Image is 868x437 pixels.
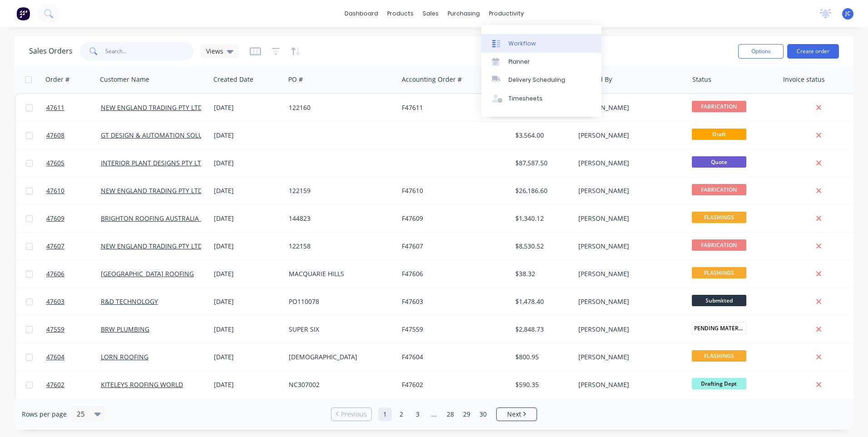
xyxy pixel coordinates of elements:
a: 47607 [46,233,101,260]
div: productivity [484,7,528,20]
span: 47559 [46,325,64,334]
a: 47603 [46,288,101,315]
span: Draft [692,129,746,140]
a: KITELEYS ROOFING WORLD [101,380,183,389]
span: 47603 [46,297,64,306]
div: [PERSON_NAME] [578,103,679,112]
span: FABRICATION [692,239,746,251]
div: F47604 [402,353,503,362]
button: Create order [787,44,839,59]
div: [DATE] [214,242,281,251]
div: [DATE] [214,380,281,389]
a: 47610 [46,177,101,204]
div: F47603 [402,297,503,306]
div: [PERSON_NAME] [578,131,679,140]
a: Page 30 [476,407,490,421]
div: Accounting Order # [402,75,462,84]
span: 47604 [46,353,64,362]
div: F47610 [402,186,503,195]
a: 47609 [46,205,101,232]
span: FLASHINGS [692,350,746,362]
span: PENDING MATERIA... [692,322,746,334]
div: [DEMOGRAPHIC_DATA] [289,353,390,362]
span: FABRICATION [692,184,746,195]
div: [PERSON_NAME] [578,380,679,389]
a: 47608 [46,122,101,149]
div: $590.35 [515,380,568,389]
div: F47606 [402,269,503,278]
a: Delivery Scheduling [481,71,602,89]
a: Page 1 is your current page [378,407,392,421]
span: 47611 [46,103,64,112]
div: $2,848.73 [515,325,568,334]
a: [GEOGRAPHIC_DATA] ROOFING [101,269,194,278]
div: F47609 [402,214,503,223]
span: 47607 [46,242,64,251]
div: $87,587.50 [515,159,568,168]
div: $1,478.40 [515,297,568,306]
div: $3,564.00 [515,131,568,140]
span: 47605 [46,159,64,168]
span: Views [206,46,223,56]
a: Previous page [331,410,371,419]
span: 47602 [46,380,64,389]
a: Page 2 [395,407,408,421]
a: Page 28 [444,407,457,421]
div: sales [418,7,443,20]
div: F47611 [402,103,503,112]
div: Delivery Scheduling [508,76,565,84]
a: NEW ENGLAND TRADING PTY LTD [101,103,202,112]
button: Options [738,44,784,59]
div: SUPER SIX [289,325,390,334]
div: Order # [45,75,69,84]
div: purchasing [443,7,484,20]
div: [PERSON_NAME] [578,269,679,278]
span: 47610 [46,186,64,195]
div: Customer Name [100,75,149,84]
div: [DATE] [214,159,281,168]
a: dashboard [340,7,383,20]
a: 47604 [46,343,101,371]
a: Planner [481,53,602,71]
div: F47607 [402,242,503,251]
div: Invoice status [783,75,825,84]
div: F47602 [402,380,503,389]
div: [DATE] [214,131,281,140]
div: [DATE] [214,269,281,278]
span: FLASHINGS [692,267,746,278]
div: [DATE] [214,353,281,362]
div: Status [692,75,711,84]
span: FABRICATION [692,101,746,112]
span: 47608 [46,131,64,140]
span: 47606 [46,269,64,278]
a: 47611 [46,94,101,121]
span: Quote [692,156,746,168]
div: Workflow [508,40,536,48]
a: NEW ENGLAND TRADING PTY LTD [101,242,202,250]
div: PO # [288,75,303,84]
span: Previous [341,410,367,419]
a: Page 3 [411,407,424,421]
a: Page 29 [460,407,473,421]
a: Timesheets [481,89,602,108]
a: BRW PLUMBING [101,325,149,333]
div: 122159 [289,186,390,195]
div: [PERSON_NAME] [578,297,679,306]
ul: Pagination [327,407,541,421]
div: MACQUARIE HILLS [289,269,390,278]
div: [DATE] [214,325,281,334]
div: [PERSON_NAME] [578,159,679,168]
img: Factory [16,7,30,20]
div: Timesheets [508,94,542,103]
a: LORN ROOFING [101,353,148,361]
div: Created Date [213,75,253,84]
span: FLASHINGS [692,212,746,223]
a: 47559 [46,316,101,343]
a: 47605 [46,149,101,177]
div: $38.32 [515,269,568,278]
span: Submitted [692,295,746,306]
div: [PERSON_NAME] [578,214,679,223]
div: F47559 [402,325,503,334]
div: Planner [508,58,530,66]
div: $8,530.52 [515,242,568,251]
